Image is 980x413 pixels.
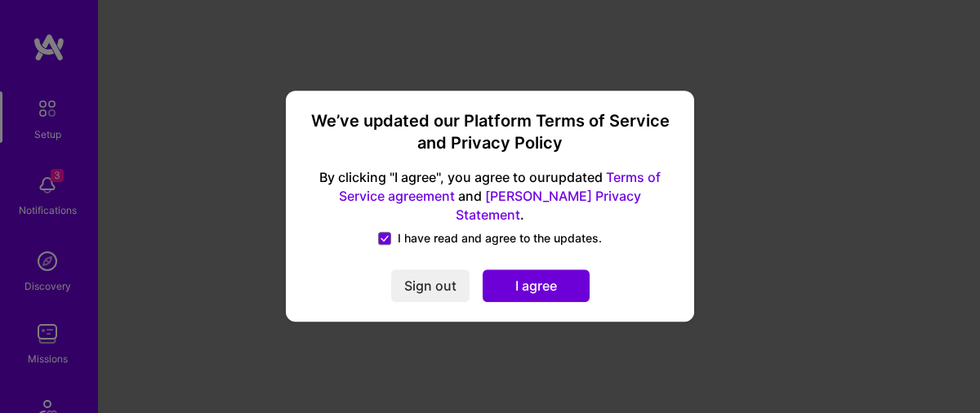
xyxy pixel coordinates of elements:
[391,270,470,303] button: Sign out
[339,169,661,204] a: Terms of Service agreement
[483,270,590,303] button: I agree
[305,168,675,224] span: By clicking "I agree", you agree to our updated and .
[398,231,602,247] span: I have read and agree to the updates.
[456,188,641,223] a: [PERSON_NAME] Privacy Statement
[305,110,675,155] h3: We’ve updated our Platform Terms of Service and Privacy Policy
